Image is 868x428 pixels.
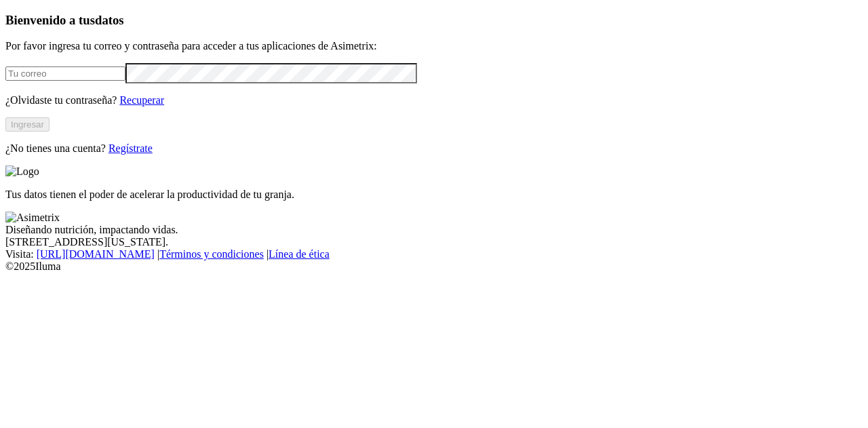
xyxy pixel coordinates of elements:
h3: Bienvenido a tus [5,13,863,28]
div: [STREET_ADDRESS][US_STATE]. [5,236,863,248]
p: ¿No tienes una cuenta? [5,142,863,155]
a: [URL][DOMAIN_NAME] [37,248,155,260]
input: Tu correo [5,66,125,81]
a: Línea de ética [269,248,330,260]
p: Por favor ingresa tu correo y contraseña para acceder a tus aplicaciones de Asimetrix: [5,40,863,52]
span: datos [95,13,124,27]
a: Términos y condiciones [159,248,264,260]
p: ¿Olvidaste tu contraseña? [5,94,863,106]
img: Logo [5,166,39,178]
a: Recuperar [119,94,164,106]
p: Tus datos tienen el poder de acelerar la productividad de tu granja. [5,189,863,201]
a: Regístrate [108,142,153,154]
div: Diseñando nutrición, impactando vidas. [5,224,863,236]
button: Ingresar [5,117,50,132]
div: © 2025 Iluma [5,260,863,273]
img: Asimetrix [5,212,60,224]
div: Visita : | | [5,248,863,260]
